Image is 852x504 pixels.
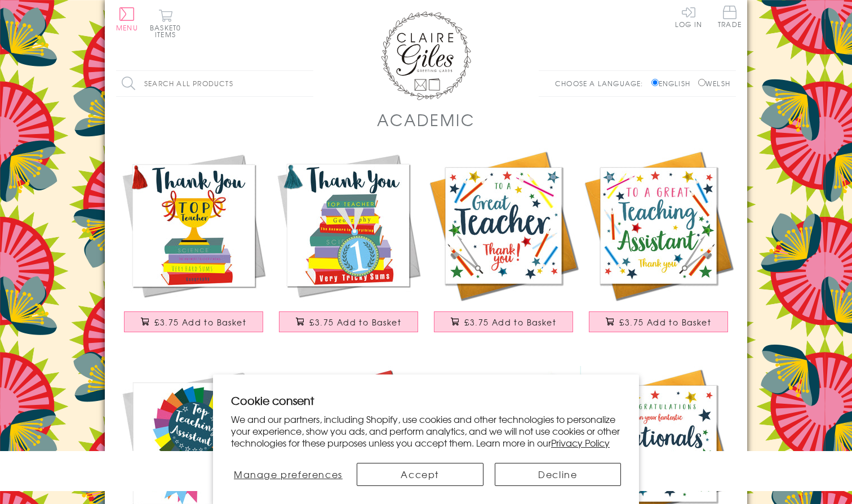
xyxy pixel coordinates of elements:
[231,393,621,408] h2: Cookie consent
[234,467,343,481] span: Manage preferences
[651,78,696,88] label: English
[551,436,610,449] a: Privacy Policy
[124,311,264,332] button: £3.75 Add to Basket
[155,23,181,39] span: 0 items
[271,148,426,303] img: Thank You Teacher Card, Medal & Books, Embellished with a colourful tassel
[698,78,730,88] label: Welsh
[718,6,742,28] span: Trade
[555,78,649,88] p: Choose a language:
[116,23,138,33] span: Menu
[231,463,345,486] button: Manage preferences
[495,463,622,486] button: Decline
[116,148,271,344] a: Thank You Teacher Card, Trophy, Embellished with a colourful tassel £3.75 Add to Basket
[718,6,742,30] a: Trade
[434,311,574,332] button: £3.75 Add to Basket
[279,311,419,332] button: £3.75 Add to Basket
[589,311,729,332] button: £3.75 Add to Basket
[675,6,702,28] a: Log In
[377,108,474,131] h1: Academic
[116,7,138,31] button: Menu
[231,413,621,448] p: We and our partners, including Shopify, use cookies and other technologies to personalize your ex...
[271,148,426,344] a: Thank You Teacher Card, Medal & Books, Embellished with a colourful tassel £3.75 Add to Basket
[464,316,556,328] span: £3.75 Add to Basket
[150,9,181,38] button: Basket0 items
[302,71,313,96] input: Search
[651,79,659,86] input: English
[698,79,705,86] input: Welsh
[619,316,711,328] span: £3.75 Add to Basket
[154,316,246,328] span: £3.75 Add to Basket
[116,71,313,96] input: Search all products
[381,11,471,100] img: Claire Giles Greetings Cards
[116,148,271,303] img: Thank You Teacher Card, Trophy, Embellished with a colourful tassel
[581,148,736,303] img: Thank you Teaching Assistand Card, School, Embellished with pompoms
[581,148,736,344] a: Thank you Teaching Assistand Card, School, Embellished with pompoms £3.75 Add to Basket
[426,148,581,344] a: Thank you Teacher Card, School, Embellished with pompoms £3.75 Add to Basket
[426,148,581,303] img: Thank you Teacher Card, School, Embellished with pompoms
[357,463,483,486] button: Accept
[309,316,401,328] span: £3.75 Add to Basket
